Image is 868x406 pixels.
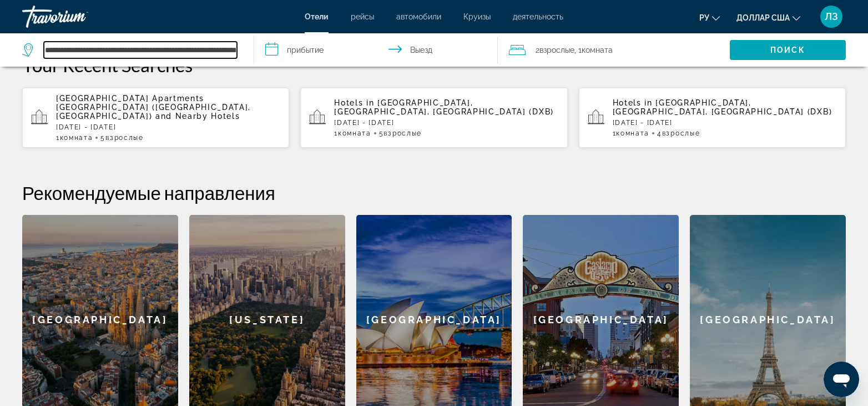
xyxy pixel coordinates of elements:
p: [DATE] - [DATE] [56,123,280,131]
span: Комната [60,134,93,142]
span: and Nearby Hotels [155,112,240,121]
font: ру [699,13,709,22]
button: Изменить валюту [736,9,800,26]
button: Меню пользователя [817,5,846,28]
span: 1 [334,129,371,137]
font: Поиск [770,46,805,54]
button: Поиск [730,40,846,60]
span: Взрослые [383,129,421,137]
font: 2 [536,46,539,54]
h2: Рекомендуемые направления [22,182,846,204]
button: Путешественники: 2 взрослых, 0 детей [498,33,730,67]
span: 5 [100,134,143,142]
span: [GEOGRAPHIC_DATA] Apartments [GEOGRAPHIC_DATA] ([GEOGRAPHIC_DATA], [GEOGRAPHIC_DATA]) [56,94,251,121]
font: доллар США [736,13,790,22]
button: [GEOGRAPHIC_DATA] Apartments [GEOGRAPHIC_DATA] ([GEOGRAPHIC_DATA], [GEOGRAPHIC_DATA]) and Nearby ... [22,87,289,148]
p: [DATE] - [DATE] [613,119,837,127]
font: Комната [582,46,613,54]
span: Hotels in [334,98,374,107]
span: 1 [613,129,649,137]
a: Круизы [463,12,491,21]
iframe: Кнопка запуска окна обмена сообщениями [824,362,859,397]
button: Hotels in [GEOGRAPHIC_DATA], [GEOGRAPHIC_DATA], [GEOGRAPHIC_DATA] (DXB)[DATE] - [DATE]1Комната5Вз... [300,87,567,148]
span: 4 [657,129,700,137]
a: рейсы [351,12,374,21]
a: деятельность [513,12,563,21]
span: Комната [616,129,649,137]
button: Изменить язык [699,9,720,26]
font: Взрослые [539,46,574,54]
a: автомобили [396,12,441,21]
button: Hotels in [GEOGRAPHIC_DATA], [GEOGRAPHIC_DATA], [GEOGRAPHIC_DATA] (DXB)[DATE] - [DATE]1Комната4Вз... [579,87,846,148]
span: 1 [56,134,93,142]
button: Выберите дату заезда и выезда [254,33,497,67]
span: Взрослые [662,129,700,137]
span: 5 [379,129,422,137]
font: ЛЗ [825,11,838,22]
span: Взрослые [105,134,143,142]
font: , 1 [574,46,582,54]
span: [GEOGRAPHIC_DATA], [GEOGRAPHIC_DATA], [GEOGRAPHIC_DATA] (DXB) [334,98,554,116]
a: Травориум [22,2,133,31]
span: Hotels in [613,98,653,107]
span: Комната [338,129,371,137]
input: Поиск отеля [44,42,237,58]
a: Отели [305,12,329,21]
span: [GEOGRAPHIC_DATA], [GEOGRAPHIC_DATA], [GEOGRAPHIC_DATA] (DXB) [613,98,832,116]
p: [DATE] - [DATE] [334,119,558,127]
